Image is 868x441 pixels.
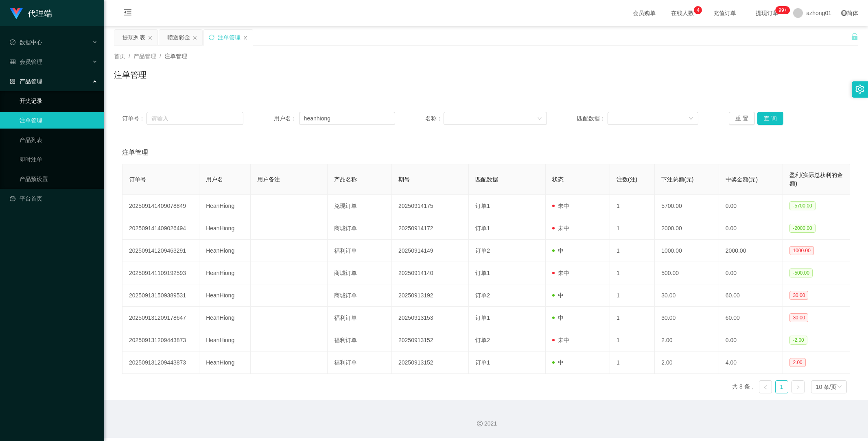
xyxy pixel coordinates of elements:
h1: 注单管理 [114,69,146,81]
span: 在线人数 [667,10,698,16]
td: 202509141209463291 [122,240,199,262]
td: 福利订单 [328,351,392,374]
span: 未中 [552,203,569,209]
span: 中 [552,292,564,299]
a: 1 [776,381,788,393]
span: 产品管理 [133,53,156,59]
td: 20250913152 [392,329,469,351]
span: 用户名 [206,176,223,183]
i: 图标: menu-fold [114,0,142,26]
i: 图标: down [689,116,693,122]
li: 上一页 [759,380,772,393]
sup: 4 [694,6,702,14]
td: 202509131509389531 [122,284,199,307]
input: 请输入 [299,112,395,125]
span: 订单2 [475,292,490,299]
span: 期号 [398,176,410,183]
img: logo.9652507e.png [10,8,23,20]
td: 60.00 [719,284,783,307]
span: 未中 [552,337,569,343]
span: 名称： [425,114,444,123]
span: 首页 [114,53,125,59]
td: 1 [610,284,655,307]
td: 福利订单 [328,329,392,351]
h1: 代理端 [28,0,52,26]
i: 图标: copyright [477,421,483,426]
button: 查 询 [757,112,783,125]
span: 订单1 [475,314,490,321]
i: 图标: down [537,116,542,122]
span: / [160,53,161,59]
td: 1 [610,262,655,284]
td: 1 [610,351,655,374]
a: 产品预设置 [20,171,98,187]
span: 用户备注 [257,176,280,183]
span: 2.00 [789,358,805,367]
td: HeanHiong [199,262,251,284]
td: 兑现订单 [328,195,392,217]
span: 中奖金额(元) [726,176,758,183]
td: 2.00 [655,329,719,351]
td: HeanHiong [199,329,251,351]
td: 30.00 [655,284,719,307]
span: 产品名称 [334,176,357,183]
span: 注数(注) [617,176,637,183]
i: 图标: global [841,10,847,16]
td: HeanHiong [199,351,251,374]
a: 产品列表 [20,132,98,148]
i: 图标: close [192,35,197,40]
span: 下注总额(元) [661,176,693,183]
i: 图标: table [10,59,15,65]
td: 0.00 [719,262,783,284]
td: 20250914175 [392,195,469,217]
span: 会员管理 [10,59,42,65]
td: 0.00 [719,217,783,240]
td: HeanHiong [199,217,251,240]
td: 20250913153 [392,307,469,329]
i: 图标: unlock [851,33,858,40]
td: 20250914149 [392,240,469,262]
span: 产品管理 [10,78,42,85]
sup: 1195 [775,6,790,14]
div: 10 条/页 [816,381,837,393]
td: HeanHiong [199,307,251,329]
span: 30.00 [789,313,808,322]
td: 20250913192 [392,284,469,307]
span: 未中 [552,225,569,231]
td: 1 [610,195,655,217]
span: 30.00 [789,291,808,300]
i: 图标: sync [209,35,214,40]
span: -2.00 [789,336,807,345]
li: 下一页 [791,380,805,393]
td: 60.00 [719,307,783,329]
p: 4 [697,6,700,14]
span: 未中 [552,270,569,276]
div: 2021 [111,419,861,428]
a: 代理端 [10,10,52,16]
button: 重 置 [729,112,755,125]
td: 福利订单 [328,240,392,262]
td: 2000.00 [655,217,719,240]
span: 匹配数据： [577,114,608,123]
td: 202509131209443873 [122,351,199,374]
span: 数据中心 [10,39,42,46]
div: 赠送彩金 [167,30,190,45]
td: 5700.00 [655,195,719,217]
span: 订单2 [475,247,490,254]
td: 20250914172 [392,217,469,240]
div: 提现列表 [122,30,145,45]
span: 订单1 [475,270,490,276]
td: 2000.00 [719,240,783,262]
span: -2000.00 [789,224,815,233]
td: 0.00 [719,329,783,351]
span: -500.00 [789,269,813,277]
span: 订单1 [475,225,490,231]
td: 0.00 [719,195,783,217]
span: -5700.00 [789,201,815,210]
span: 1000.00 [789,246,813,255]
a: 图标: dashboard平台首页 [10,190,98,207]
span: 订单2 [475,337,490,343]
span: 注单管理 [164,53,187,59]
td: 500.00 [655,262,719,284]
td: 福利订单 [328,307,392,329]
